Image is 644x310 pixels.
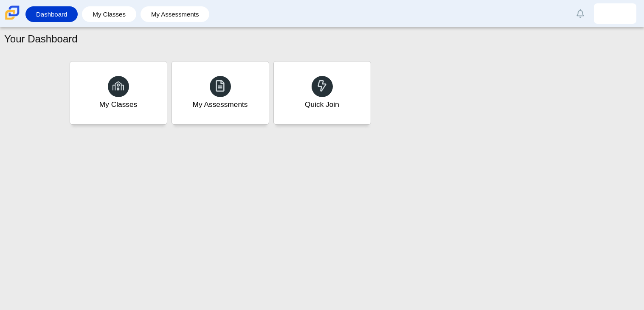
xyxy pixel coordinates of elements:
div: My Classes [99,99,138,110]
a: My Assessments [145,6,205,22]
a: ulises.marianocort.vDNoF8 [594,3,636,24]
img: Carmen School of Science & Technology [3,4,21,22]
div: Quick Join [305,99,339,110]
img: ulises.marianocort.vDNoF8 [608,7,622,20]
a: My Assessments [172,61,269,125]
a: My Classes [86,6,132,22]
h1: Your Dashboard [4,32,78,46]
a: Carmen School of Science & Technology [3,16,21,23]
a: Quick Join [273,61,371,125]
a: My Classes [70,61,167,125]
a: Dashboard [30,6,73,22]
div: My Assessments [193,99,248,110]
a: Alerts [571,4,590,23]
